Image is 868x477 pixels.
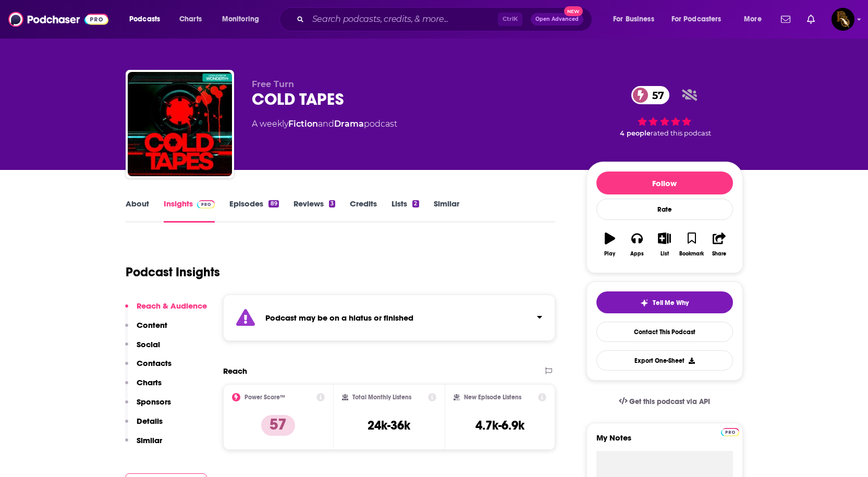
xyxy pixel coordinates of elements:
img: User Profile [832,8,854,31]
button: tell me why sparkleTell Me Why [596,291,733,313]
button: open menu [122,11,174,28]
span: and [318,119,334,129]
p: Charts [137,377,162,387]
button: Bookmark [678,226,705,263]
span: For Business [613,12,654,27]
button: Charts [125,377,162,397]
span: Podcasts [129,12,160,27]
p: Content [137,320,167,330]
div: 89 [268,200,278,207]
a: Fiction [288,119,318,129]
button: Details [125,416,163,435]
a: Charts [173,11,208,28]
a: 57 [631,86,669,104]
a: About [126,199,149,223]
div: Share [712,251,726,257]
img: Podchaser Pro [197,200,215,209]
button: open menu [215,11,273,28]
span: New [564,6,583,16]
a: InsightsPodchaser Pro [164,199,215,223]
button: Play [596,226,624,263]
p: 57 [261,415,295,436]
button: open menu [665,11,737,28]
p: Reach & Audience [137,301,207,311]
h2: Reach [223,366,247,376]
button: open menu [606,11,667,28]
p: Details [137,416,163,426]
button: open menu [737,11,775,28]
img: tell me why sparkle [640,299,649,307]
a: Lists2 [392,199,419,223]
h2: Total Monthly Listens [352,394,411,401]
div: 2 [412,200,419,207]
button: Reach & Audience [125,301,207,320]
span: Tell Me Why [653,299,689,307]
h1: Podcast Insights [126,264,220,280]
button: Sponsors [125,397,171,416]
div: List [661,251,669,257]
input: Search podcasts, credits, & more... [308,11,498,28]
span: Monitoring [222,12,259,27]
button: Export One-Sheet [596,350,733,371]
a: Drama [334,119,364,129]
p: Sponsors [137,397,171,407]
img: Podchaser - Follow, Share and Rate Podcasts [8,9,108,29]
a: Get this podcast via API [610,389,719,414]
label: My Notes [596,433,733,451]
span: More [744,12,762,27]
button: Content [125,320,167,339]
a: Show notifications dropdown [803,10,819,28]
span: 57 [642,86,669,104]
h2: New Episode Listens [464,394,521,401]
button: List [651,226,678,263]
span: Open Advanced [535,17,579,22]
button: Show profile menu [832,8,854,31]
p: Similar [137,435,162,445]
p: Social [137,339,160,349]
div: Play [604,251,615,257]
div: 57 4 peoplerated this podcast [586,79,743,144]
span: rated this podcast [651,129,711,137]
a: Show notifications dropdown [777,10,794,28]
img: COLD TAPES [128,72,232,176]
section: Click to expand status details [223,295,556,341]
div: Rate [596,199,733,220]
button: Similar [125,435,162,455]
p: Contacts [137,358,172,368]
h2: Power Score™ [244,394,285,401]
div: Bookmark [679,251,704,257]
button: Follow [596,172,733,194]
span: 4 people [620,129,651,137]
span: Ctrl K [498,13,522,26]
h3: 24k-36k [368,418,410,433]
div: Apps [630,251,644,257]
span: Logged in as RustyQuill [832,8,854,31]
span: Free Turn [252,79,294,89]
span: For Podcasters [671,12,722,27]
button: Apps [624,226,651,263]
button: Share [705,226,732,263]
strong: Podcast may be on a hiatus or finished [265,313,413,323]
a: Credits [350,199,377,223]
a: Contact This Podcast [596,322,733,342]
div: A weekly podcast [252,118,397,130]
a: Similar [434,199,459,223]
a: Reviews3 [294,199,335,223]
a: Episodes89 [229,199,278,223]
a: Pro website [721,426,739,436]
div: 3 [329,200,335,207]
img: Podchaser Pro [721,428,739,436]
button: Social [125,339,160,359]
h3: 4.7k-6.9k [475,418,524,433]
span: Get this podcast via API [629,397,710,406]
button: Open AdvancedNew [531,13,583,26]
div: Search podcasts, credits, & more... [289,7,602,31]
span: Charts [179,12,202,27]
button: Contacts [125,358,172,377]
